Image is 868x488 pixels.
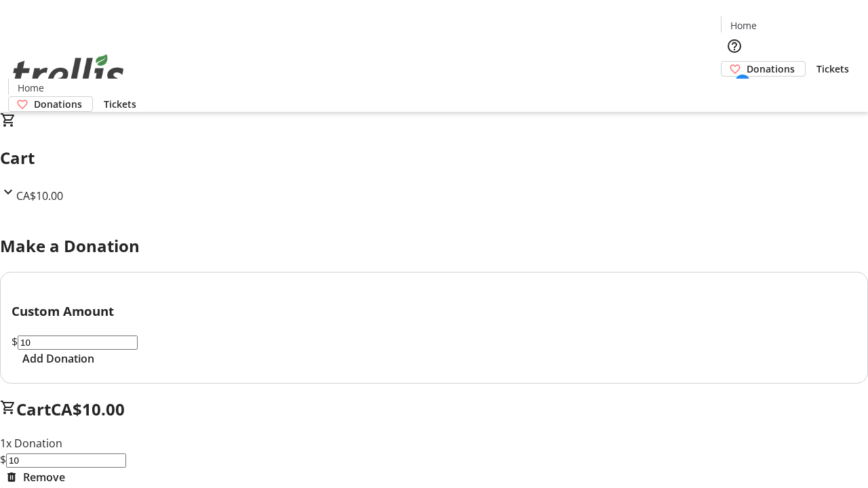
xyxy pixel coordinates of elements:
img: Orient E2E Organization Yz5iQONa3s's Logo [8,39,129,107]
span: Home [730,18,757,33]
a: Donations [721,61,806,77]
span: Home [18,81,44,95]
a: Home [9,81,52,95]
input: Donation Amount [6,453,126,468]
input: Donation Amount [18,335,138,350]
button: Help [721,33,748,60]
span: Tickets [816,62,849,76]
h3: Custom Amount [12,302,856,321]
span: Remove [23,469,65,485]
span: Add Donation [22,350,94,367]
span: CA$10.00 [51,398,125,420]
span: Donations [747,62,795,76]
a: Tickets [806,62,860,76]
a: Donations [8,96,93,112]
button: Cart [721,77,748,104]
span: Donations [34,97,82,111]
span: Tickets [104,97,136,111]
span: CA$10.00 [16,188,63,203]
a: Tickets [93,97,147,111]
button: Add Donation [12,350,105,367]
span: $ [12,334,18,349]
a: Home [722,18,765,33]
